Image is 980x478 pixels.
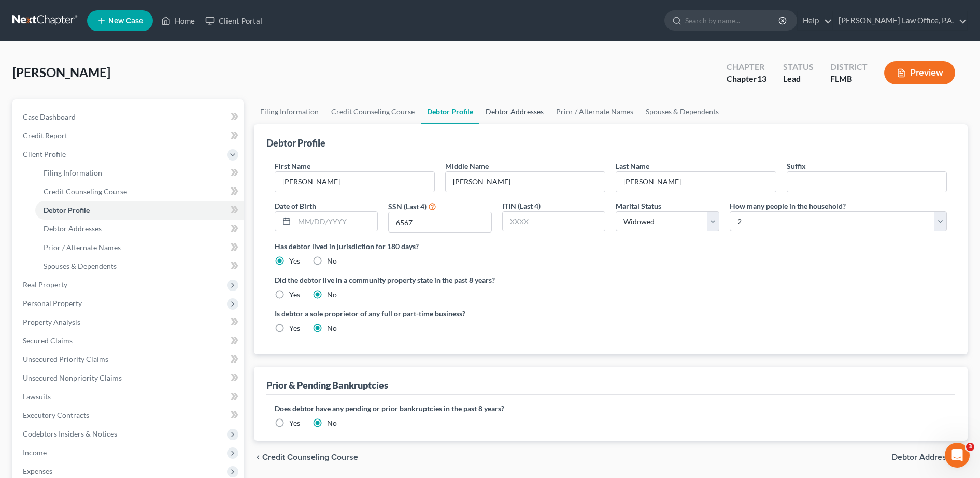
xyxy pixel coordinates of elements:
[35,238,244,257] a: Prior / Alternate Names
[787,161,806,171] label: Suffix
[325,99,421,124] a: Credit Counseling Course
[289,323,300,334] label: Yes
[327,323,337,334] label: No
[15,350,244,369] a: Unsecured Priority Claims
[327,289,337,300] label: No
[616,172,775,192] input: --
[254,453,262,461] i: chevron_left
[35,257,244,276] a: Spouses & Dependents
[156,11,200,30] a: Home
[254,99,325,124] a: Filing Information
[389,212,491,232] input: XXXX
[15,406,244,425] a: Executory Contracts
[275,200,316,211] label: Date of Birth
[44,168,102,177] span: Filing Information
[23,131,67,140] span: Credit Report
[446,172,605,192] input: M.I
[15,126,244,145] a: Credit Report
[445,161,489,171] label: Middle Name
[200,11,267,30] a: Client Portal
[294,212,378,231] input: MM/DD/YYYY
[479,99,550,124] a: Debtor Addresses
[787,172,946,192] input: --
[44,262,117,270] span: Spouses & Dependents
[550,99,640,124] a: Prior / Alternate Names
[502,200,541,211] label: ITIN (Last 4)
[254,453,358,461] button: chevron_left Credit Counseling Course
[327,256,337,266] label: No
[12,65,110,80] span: [PERSON_NAME]
[23,373,122,382] span: Unsecured Nonpriority Claims
[35,164,244,182] a: Filing Information
[275,308,606,319] label: Is debtor a sole proprietor of any full or part-time business?
[44,187,127,196] span: Credit Counseling Course
[23,429,117,438] span: Codebtors Insiders & Notices
[275,274,947,285] label: Did the debtor live in a community property state in the past 8 years?
[15,387,244,406] a: Lawsuits
[23,336,73,345] span: Secured Claims
[275,161,310,171] label: First Name
[23,448,47,457] span: Income
[15,331,244,350] a: Secured Claims
[15,108,244,126] a: Case Dashboard
[289,256,300,266] label: Yes
[798,11,832,30] a: Help
[44,224,102,233] span: Debtor Addresses
[266,137,325,149] div: Debtor Profile
[15,369,244,387] a: Unsecured Nonpriority Claims
[23,112,76,121] span: Case Dashboard
[730,200,846,211] label: How many people in the household?
[757,74,766,83] span: 13
[503,212,605,231] input: XXXX
[727,61,766,73] div: Chapter
[830,73,868,85] div: FLMB
[327,418,337,428] label: No
[289,289,300,300] label: Yes
[23,150,66,158] span: Client Profile
[23,317,80,326] span: Property Analysis
[892,453,968,461] button: Debtor Addresses chevron_right
[830,61,868,73] div: District
[640,99,725,124] a: Spouses & Dependents
[945,443,970,468] iframe: Intercom live chat
[23,467,52,475] span: Expenses
[35,201,244,220] a: Debtor Profile
[23,355,108,364] span: Unsecured Priority Claims
[289,418,300,428] label: Yes
[892,453,959,461] span: Debtor Addresses
[388,201,427,212] label: SSN (Last 4)
[727,73,766,85] div: Chapter
[884,61,955,84] button: Preview
[44,206,90,214] span: Debtor Profile
[275,241,947,252] label: Has debtor lived in jurisdiction for 180 days?
[15,313,244,331] a: Property Analysis
[266,379,388,392] div: Prior & Pending Bankruptcies
[421,99,479,124] a: Debtor Profile
[275,172,434,192] input: --
[44,243,121,252] span: Prior / Alternate Names
[108,17,143,25] span: New Case
[23,411,89,419] span: Executory Contracts
[783,73,814,85] div: Lead
[616,161,649,171] label: Last Name
[23,280,67,289] span: Real Property
[783,61,814,73] div: Status
[966,443,974,451] span: 3
[833,11,967,30] a: [PERSON_NAME] Law Office, P.A.
[685,11,780,30] input: Search by name...
[262,453,358,461] span: Credit Counseling Course
[35,182,244,201] a: Credit Counseling Course
[275,403,947,414] label: Does debtor have any pending or prior bankruptcies in the past 8 years?
[35,220,244,238] a: Debtor Addresses
[616,200,661,211] label: Marital Status
[23,392,51,401] span: Lawsuits
[23,299,82,308] span: Personal Property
